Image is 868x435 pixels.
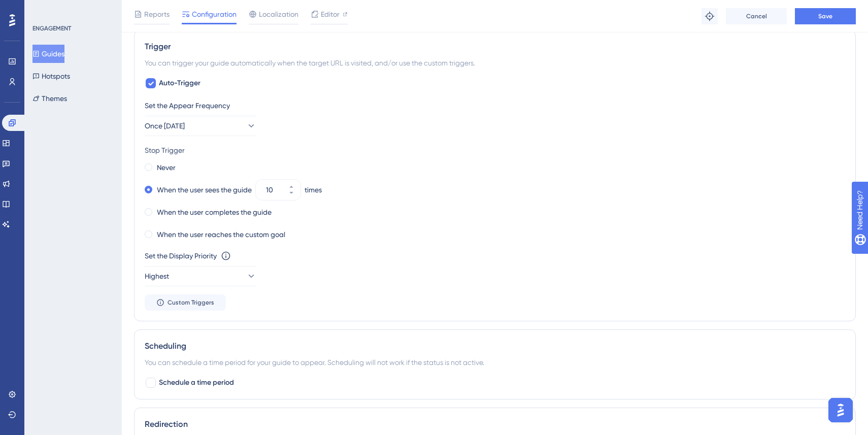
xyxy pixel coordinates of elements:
label: Never [157,161,176,174]
iframe: UserGuiding AI Assistant Launcher [825,395,856,425]
span: Schedule a time period [159,377,234,389]
label: When the user reaches the custom goal [157,228,285,241]
span: Once [DATE] [145,120,185,132]
button: Custom Triggers [145,294,226,311]
div: You can trigger your guide automatically when the target URL is visited, and/or use the custom tr... [145,57,845,69]
span: Save [818,12,832,20]
span: Configuration [192,8,237,20]
button: Highest [145,266,256,286]
span: Highest [145,270,169,282]
div: You can schedule a time period for your guide to appear. Scheduling will not work if the status i... [145,356,845,369]
span: Cancel [746,12,767,20]
button: Themes [32,89,67,108]
span: Editor [321,8,340,20]
span: Auto-Trigger [159,77,201,89]
div: Stop Trigger [145,144,845,156]
span: Custom Triggers [168,298,214,307]
div: Scheduling [145,340,845,352]
span: Localization [259,8,298,20]
button: Save [795,8,856,24]
label: When the user sees the guide [157,184,252,196]
span: Need Help? [24,3,63,15]
button: Once [DATE] [145,116,256,136]
button: Hotspots [32,67,70,85]
button: Cancel [726,8,787,24]
div: Set the Display Priority [145,250,217,262]
button: Guides [32,45,64,63]
div: Trigger [145,41,845,53]
span: Reports [144,8,170,20]
div: times [305,184,322,196]
div: ENGAGEMENT [32,24,71,32]
div: Redirection [145,418,845,430]
label: When the user completes the guide [157,206,272,218]
div: Set the Appear Frequency [145,99,845,112]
